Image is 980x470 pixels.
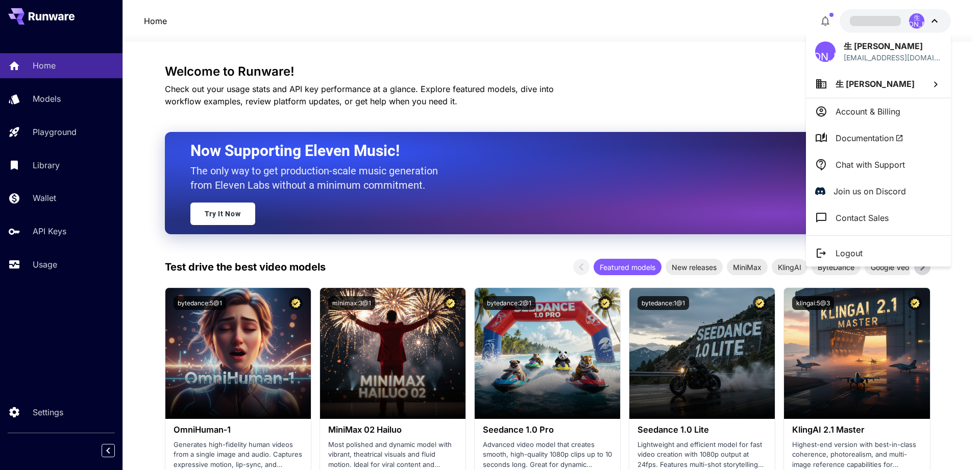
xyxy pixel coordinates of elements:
p: Chat with Support [836,159,905,171]
button: 生 [PERSON_NAME] [806,70,951,98]
p: 生 [PERSON_NAME] [844,40,942,52]
p: Join us on Discord [834,185,906,197]
p: Logout [836,247,863,259]
div: 生[PERSON_NAME] [815,41,836,62]
span: Documentation [836,132,903,144]
div: aw770498736@gmail.com [844,52,942,63]
span: 生 [PERSON_NAME] [836,79,915,89]
p: Account & Billing [836,105,900,118]
p: Contact Sales [836,212,889,224]
p: [EMAIL_ADDRESS][DOMAIN_NAME] [844,52,942,63]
